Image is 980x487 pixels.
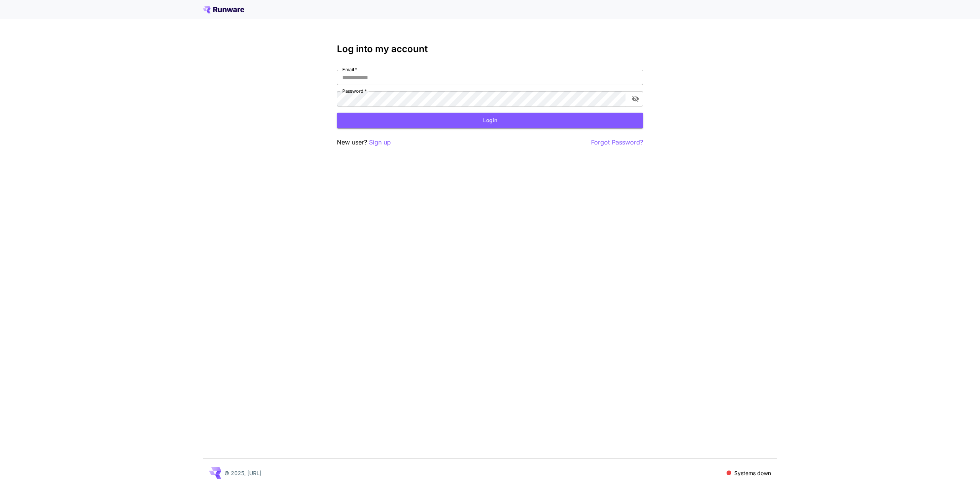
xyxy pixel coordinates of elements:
[342,66,357,73] label: Email
[224,469,261,477] p: © 2025, [URL]
[337,44,643,54] h3: Log into my account
[734,469,771,477] p: Systems down
[629,92,642,106] button: toggle password visibility
[342,88,367,94] label: Password
[369,138,391,147] button: Sign up
[337,138,391,147] p: New user?
[337,113,643,128] button: Login
[591,138,643,147] button: Forgot Password?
